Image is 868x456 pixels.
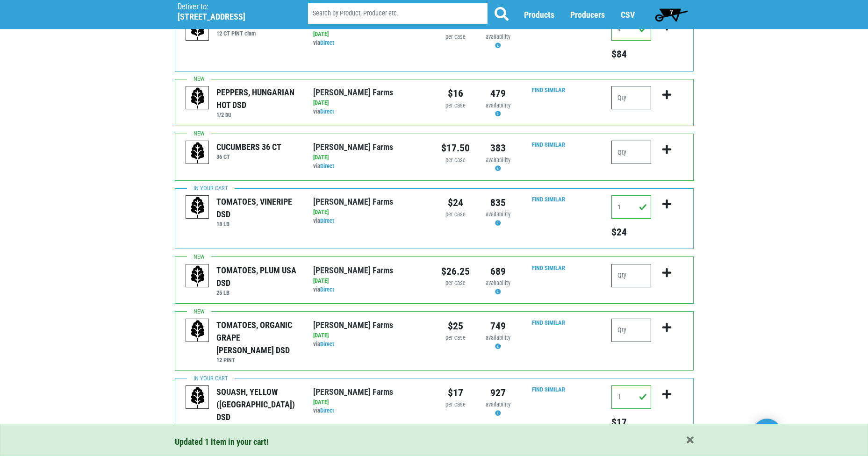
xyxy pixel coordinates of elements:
[621,10,635,20] a: CSV
[441,279,470,288] div: per case
[320,163,334,170] a: Direct
[611,17,651,41] input: Qty
[313,340,427,349] div: via
[313,142,393,152] a: [PERSON_NAME] Farms
[216,319,299,356] div: TOMATOES, ORGANIC GRAPE [PERSON_NAME] DSD
[313,285,427,294] div: via
[216,221,299,228] h6: 18 LB
[186,18,209,41] img: placeholder-variety-43d6402dacf2d531de610a020419775a.svg
[441,141,470,156] div: $17.50
[532,264,565,271] a: Find Similar
[486,279,510,286] span: availability
[216,153,281,160] h6: 36 CT
[186,386,209,409] img: placeholder-variety-43d6402dacf2d531de610a020419775a.svg
[313,265,393,275] a: [PERSON_NAME] Farms
[611,86,651,109] input: Qty
[611,195,651,219] input: Qty
[441,319,470,334] div: $25
[320,217,334,224] a: Direct
[216,356,299,363] h6: 12 PINT
[486,102,510,109] span: availability
[486,211,510,218] span: availability
[651,5,692,24] a: 7
[186,86,209,110] img: placeholder-variety-43d6402dacf2d531de610a020419775a.svg
[216,141,281,153] div: CUCUMBERS 36 CT
[308,3,488,24] input: Search by Product, Producer etc.
[216,385,299,423] div: SQUASH, YELLOW ([GEOGRAPHIC_DATA]) DSD
[320,341,334,348] a: Direct
[532,86,565,93] a: Find Similar
[216,195,299,221] div: TOMATOES, VINERIPE DSD
[484,264,512,279] div: 689
[441,101,470,110] div: per case
[532,196,565,203] a: Find Similar
[186,319,209,342] img: placeholder-variety-43d6402dacf2d531de610a020419775a.svg
[524,10,554,20] a: Products
[611,226,651,238] h5: Total price
[313,162,427,171] div: via
[178,2,284,12] p: Deliver to:
[484,319,512,334] div: 749
[484,86,512,101] div: 479
[178,12,284,22] h5: [STREET_ADDRESS]
[484,141,512,156] div: 383
[532,319,565,326] a: Find Similar
[313,30,427,39] div: [DATE]
[441,195,470,210] div: $24
[441,86,470,101] div: $16
[313,99,427,107] div: [DATE]
[320,407,334,414] a: Direct
[313,387,393,397] a: [PERSON_NAME] Farms
[611,264,651,287] input: Qty
[313,107,427,116] div: via
[216,289,299,296] h6: 25 LB
[320,286,334,293] a: Direct
[186,264,209,288] img: placeholder-variety-43d6402dacf2d531de610a020419775a.svg
[313,153,427,162] div: [DATE]
[486,157,510,164] span: availability
[320,108,334,115] a: Direct
[313,320,393,330] a: [PERSON_NAME] Farms
[486,334,510,341] span: availability
[186,196,209,219] img: placeholder-variety-43d6402dacf2d531de610a020419775a.svg
[484,195,512,210] div: 835
[186,141,209,164] img: placeholder-variety-43d6402dacf2d531de610a020419775a.svg
[313,197,393,207] a: [PERSON_NAME] Farms
[313,277,427,285] div: [DATE]
[441,334,470,342] div: per case
[532,386,565,393] a: Find Similar
[313,39,427,48] div: via
[175,435,694,448] div: Updated 1 item in your cart!
[611,385,651,409] input: Qty
[441,400,470,409] div: per case
[670,8,673,16] span: 7
[313,87,393,97] a: [PERSON_NAME] Farms
[532,141,565,148] a: Find Similar
[484,210,512,228] div: Availability may be subject to change.
[313,331,427,340] div: [DATE]
[216,264,299,289] div: TOMATOES, PLUM USA DSD
[441,210,470,219] div: per case
[313,398,427,407] div: [DATE]
[570,10,605,20] a: Producers
[441,264,470,279] div: $26.25
[441,156,470,165] div: per case
[486,401,510,408] span: availability
[216,111,299,118] h6: 1/2 bu
[313,406,427,415] div: via
[216,30,284,37] h6: 12 CT PINT clam
[216,423,299,430] h6: 19 LB
[486,33,510,40] span: availability
[313,208,427,217] div: [DATE]
[441,385,470,400] div: $17
[216,86,299,111] div: PEPPERS, HUNGARIAN HOT DSD
[484,385,512,400] div: 927
[441,33,470,42] div: per case
[611,416,651,428] h5: $17
[611,48,651,60] h5: $84
[611,319,651,342] input: Qty
[320,39,334,46] a: Direct
[611,141,651,164] input: Qty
